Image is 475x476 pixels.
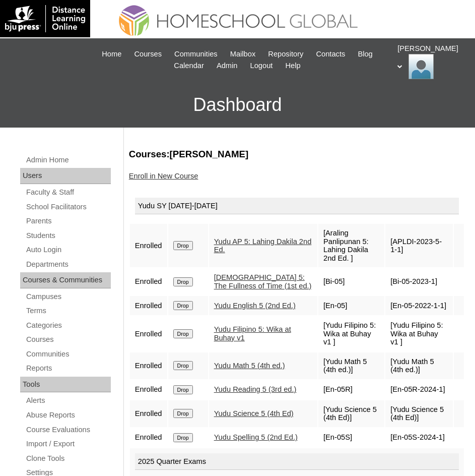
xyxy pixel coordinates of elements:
span: Courses [134,48,162,60]
img: logo-white.png [5,5,85,32]
td: Enrolled [130,296,167,315]
input: Drop [173,385,193,394]
a: Categories [25,319,111,332]
td: [Yudu Filipino 5: Wika at Buhay v1 ] [318,316,384,351]
img: Ariane Ebuen [409,54,434,79]
td: [Yudu Science 5 (4th Ed)] [318,400,384,427]
td: [Yudu Science 5 (4th Ed)] [385,400,453,427]
td: Enrolled [130,400,167,427]
a: Yudu Spelling 5 (2nd Ed.) [214,433,298,441]
span: Help [285,60,300,72]
a: Course Evaluations [25,424,111,436]
input: Drop [173,433,193,442]
span: Contacts [316,48,345,60]
span: Blog [358,48,372,60]
td: [Yudu Math 5 (4th ed.)] [318,352,384,379]
td: [En-05] [318,296,384,315]
div: Tools [20,377,111,393]
a: Yudu AP 5: Lahing Dakila 2nd Ed. [214,237,312,254]
span: Mailbox [230,48,256,60]
td: Enrolled [130,428,167,447]
a: Help [280,60,305,72]
span: Communities [174,48,218,60]
input: Drop [173,409,193,418]
a: Yudu Filipino 5: Wika at Buhay v1 [214,325,291,342]
td: [Yudu Filipino 5: Wika at Buhay v1 ] [385,316,453,351]
td: Enrolled [130,224,167,267]
input: Drop [173,301,193,310]
a: Departments [25,258,111,271]
a: Courses [129,48,167,60]
a: Courses [25,333,111,346]
a: Admin [212,60,243,72]
td: Enrolled [130,316,167,351]
a: Logout [245,60,278,72]
span: Calendar [174,60,203,72]
div: Courses & Communities [20,272,111,288]
a: Faculty & Staff [25,186,111,199]
a: Auto Login [25,244,111,256]
td: Enrolled [130,268,167,295]
a: Admin Home [25,154,111,166]
a: Alerts [25,394,111,407]
a: Enroll in New Course [129,172,198,180]
td: [Bi-05] [318,268,384,295]
a: Campuses [25,290,111,303]
td: Enrolled [130,352,167,379]
a: Communities [25,348,111,361]
a: Reports [25,362,111,375]
td: [En-05S] [318,428,384,447]
td: Enrolled [130,380,167,399]
td: [APLDI-2023-5-1-1] [385,224,453,267]
span: Home [102,48,121,60]
div: 2025 Quarter Exams [135,453,459,470]
a: Blog [353,48,377,60]
a: Calendar [169,60,209,72]
input: Drop [173,361,193,370]
a: Home [97,48,126,60]
a: Yudu English 5 (2nd Ed.) [214,302,296,310]
a: Clone Tools [25,452,111,465]
a: School Facilitators [25,201,111,213]
td: [En-05S-2024-1] [385,428,453,447]
div: [PERSON_NAME] [397,43,465,79]
a: Yudu Science 5 (4th Ed) [214,409,294,418]
span: Admin [217,60,238,72]
a: Mailbox [225,48,261,60]
input: Drop [173,329,193,338]
div: Users [20,168,111,184]
a: Yudu Reading 5 (3rd ed.) [214,385,297,393]
td: [En-05R-2024-1] [385,380,453,399]
span: Repository [268,48,303,60]
a: [DEMOGRAPHIC_DATA] 5: The Fullness of Time (1st ed.) [214,273,312,290]
input: Drop [173,277,193,286]
a: Import / Export [25,438,111,450]
h3: Courses:[PERSON_NAME] [129,148,465,161]
a: Parents [25,215,111,227]
a: Abuse Reports [25,409,111,422]
a: Students [25,229,111,242]
a: Repository [263,48,308,60]
td: [Araling Panlipunan 5: Lahing Dakila 2nd Ed. ] [318,224,384,267]
h3: Dashboard [5,82,470,128]
td: [Bi-05-2023-1] [385,268,453,295]
input: Drop [173,241,193,250]
div: Yudu SY [DATE]-[DATE] [135,198,459,215]
a: Yudu Math 5 (4th ed.) [214,362,285,370]
span: Logout [250,60,273,72]
a: Communities [169,48,223,60]
td: [En-05-2022-1-1] [385,296,453,315]
a: Terms [25,305,111,317]
td: [En-05R] [318,380,384,399]
a: Contacts [311,48,350,60]
td: [Yudu Math 5 (4th ed.)] [385,352,453,379]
